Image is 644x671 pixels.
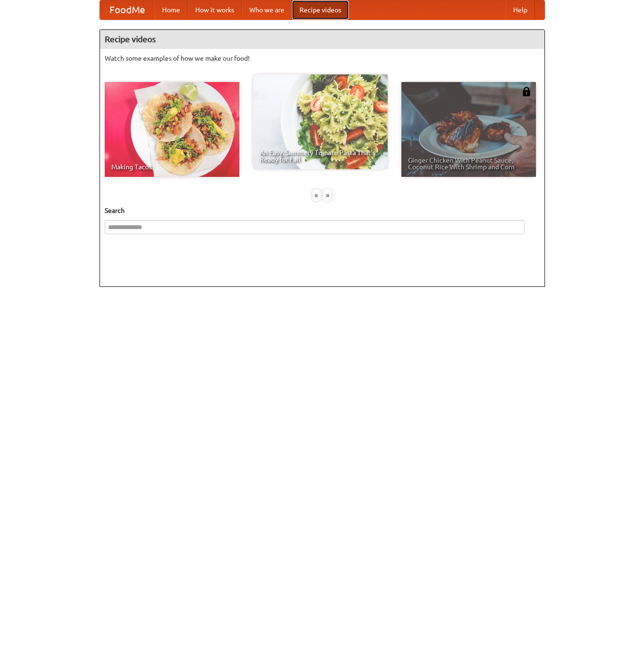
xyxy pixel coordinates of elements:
span: An Easy, Summery Tomato Pasta That's Ready for Fall [260,149,381,163]
a: Help [506,0,535,19]
div: » [323,189,332,201]
a: Recipe videos [292,0,349,19]
a: How it works [188,0,242,19]
a: An Easy, Summery Tomato Pasta That's Ready for Fall [253,74,388,169]
h5: Search [105,206,540,215]
span: Making Tacos [111,164,233,170]
a: Who we are [242,0,292,19]
a: Home [154,0,188,19]
p: Watch some examples of how we make our food! [105,54,540,63]
img: 483408.png [522,87,531,96]
a: FoodMe [100,0,154,19]
div: « [312,189,321,201]
h4: Recipe videos [100,30,544,49]
a: Making Tacos [105,82,239,177]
